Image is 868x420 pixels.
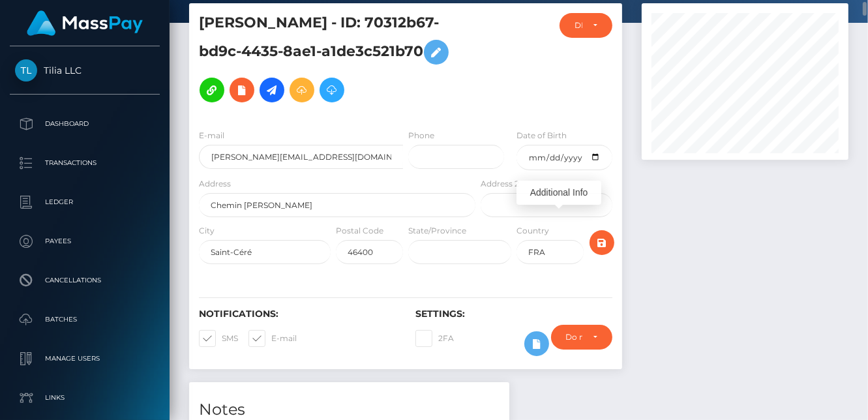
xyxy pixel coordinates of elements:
[551,325,613,350] button: Do not require
[10,342,160,375] a: Manage Users
[10,303,160,336] a: Batches
[15,153,155,173] p: Transactions
[199,225,215,237] label: City
[248,330,297,347] label: E-mail
[336,225,383,237] label: Postal Code
[15,388,155,408] p: Links
[10,186,160,218] a: Ledger
[199,308,396,320] h6: Notifications:
[15,349,155,368] p: Manage Users
[199,178,231,190] label: Address
[516,181,601,205] div: Additional Info
[566,332,583,342] div: Do not require
[199,130,224,142] label: E-mail
[10,147,160,179] a: Transactions
[15,59,37,82] img: Tilia LLC
[15,232,155,251] p: Payees
[408,130,434,142] label: Phone
[199,13,468,109] h5: [PERSON_NAME] - ID: 70312b67-bd9c-4435-8ae1-a1de3c521b70
[199,330,238,347] label: SMS
[516,130,567,142] label: Date of Birth
[408,225,466,237] label: State/Province
[575,20,582,31] div: DEACTIVE
[10,225,160,258] a: Payees
[516,225,549,237] label: Country
[10,108,160,140] a: Dashboard
[415,330,454,347] label: 2FA
[15,271,155,290] p: Cancellations
[10,65,160,76] span: Tilia LLC
[560,13,612,38] button: DEACTIVE
[481,178,519,190] label: Address 2
[15,310,155,329] p: Batches
[15,114,155,134] p: Dashboard
[415,308,612,320] h6: Settings:
[27,10,143,36] img: MassPay Logo
[260,78,284,102] a: Initiate Payout
[10,382,160,414] a: Links
[10,264,160,297] a: Cancellations
[15,192,155,212] p: Ledger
